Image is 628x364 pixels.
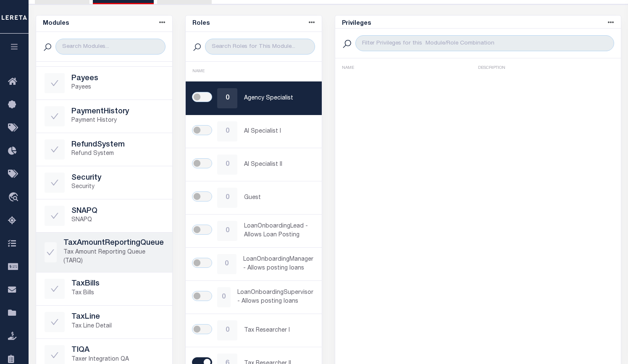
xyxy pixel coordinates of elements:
[8,192,21,203] i: travel_explore
[244,127,313,136] p: AI Specialist I
[342,20,371,27] h5: Privileges
[186,314,322,347] a: 0Tax Researcher I
[71,183,164,191] p: Security
[355,35,614,51] input: Filter Privileges for this Module/Role Combination
[36,272,172,305] a: TaxBillsTax Bills
[186,281,322,314] a: 0LoanOnboardingSupervisor - Allows posting loans
[205,39,315,55] input: Search Roles for This Module...
[217,221,237,241] div: 0
[71,313,164,322] h5: TaxLine
[217,155,237,175] div: 0
[71,322,164,331] p: Tax Line Detail
[71,83,164,92] p: Payees
[71,174,164,183] h5: Security
[192,20,210,27] h5: Roles
[71,207,164,216] h5: SNAPQ
[244,160,313,169] p: AI Specialist II
[63,248,164,266] p: Tax Amount Reporting Queue (TARQ)
[71,280,164,289] h5: TaxBills
[36,133,172,166] a: RefundSystemRefund System
[244,326,313,335] p: Tax Researcher I
[217,88,237,108] div: 0
[478,65,614,71] div: DESCRIPTION
[71,116,164,125] p: Payment History
[71,346,164,355] h5: TIQA
[186,148,322,181] a: 0AI Specialist II
[217,121,237,141] div: 0
[186,181,322,214] a: 0Guest
[192,68,315,75] div: NAME
[71,107,164,117] h5: PaymentHistory
[342,65,478,71] div: NAME
[36,100,172,133] a: PaymentHistoryPayment History
[55,39,165,55] input: Search Modules...
[237,288,313,306] p: LoanOnboardingSupervisor - Allows posting loans
[217,287,231,307] div: 0
[186,115,322,148] a: 0AI Specialist I
[243,255,313,273] p: LoanOnboardingManager - Allows posting loans
[186,248,322,280] a: 0LoanOnboardingManager - Allows posting loans
[36,166,172,199] a: SecuritySecurity
[186,82,322,115] a: 0Agency Specialist
[36,199,172,232] a: SNAPQSNAPQ
[71,149,164,158] p: Refund System
[43,20,69,27] h5: Modules
[71,216,164,225] p: SNAPQ
[71,141,164,150] h5: RefundSystem
[186,215,322,247] a: 0LoanOnboardingLead - Allows Loan Posting
[217,188,237,208] div: 0
[71,289,164,298] p: Tax Bills
[63,239,164,248] h5: TaxAmountReportingQueue
[244,94,313,103] p: Agency Specialist
[71,355,164,364] p: Taxer Integration QA
[36,67,172,100] a: PayeesPayees
[244,222,313,240] p: LoanOnboardingLead - Allows Loan Posting
[217,320,237,340] div: 0
[217,254,236,274] div: 0
[71,74,164,84] h5: Payees
[244,194,313,202] p: Guest
[36,306,172,338] a: TaxLineTax Line Detail
[36,233,172,272] a: TaxAmountReportingQueueTax Amount Reporting Queue (TARQ)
